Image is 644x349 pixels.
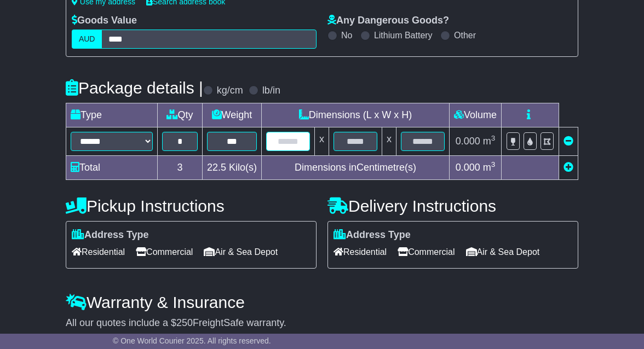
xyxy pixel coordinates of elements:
td: Volume [450,103,502,127]
h4: Package details | [66,79,203,97]
label: Lithium Battery [374,30,433,40]
label: kg/cm [217,85,243,97]
td: Total [66,155,157,179]
span: Residential [334,243,387,260]
td: Dimensions (L x W x H) [262,103,450,127]
span: Commercial [398,243,455,260]
td: Dimensions in Centimetre(s) [262,155,450,179]
label: Address Type [334,229,411,241]
span: © One World Courier 2025. All rights reserved. [113,336,271,345]
td: 3 [157,155,202,179]
span: 0.000 [456,162,480,173]
span: m [483,136,496,147]
sup: 3 [491,134,496,142]
td: x [382,127,396,155]
td: Type [66,103,157,127]
label: Goods Value [72,15,137,27]
td: Kilo(s) [202,155,261,179]
label: No [341,30,352,40]
span: m [483,162,496,173]
h4: Delivery Instructions [327,197,578,215]
span: 0.000 [456,136,480,147]
span: 22.5 [207,162,226,173]
label: lb/in [262,85,280,97]
label: Any Dangerous Goods? [327,15,449,27]
a: Add new item [563,162,573,173]
span: Residential [72,243,125,260]
span: 250 [176,317,193,328]
h4: Pickup Instructions [66,197,317,215]
div: All our quotes include a $ FreightSafe warranty. [66,317,578,329]
label: Address Type [72,229,149,241]
span: Commercial [136,243,193,260]
label: Other [454,30,476,40]
td: Qty [157,103,202,127]
span: Air & Sea Depot [204,243,278,260]
sup: 3 [491,160,496,168]
a: Remove this item [563,136,573,147]
span: Air & Sea Depot [466,243,540,260]
label: AUD [72,30,102,49]
td: Weight [202,103,261,127]
h4: Warranty & Insurance [66,293,578,311]
td: x [315,127,329,155]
